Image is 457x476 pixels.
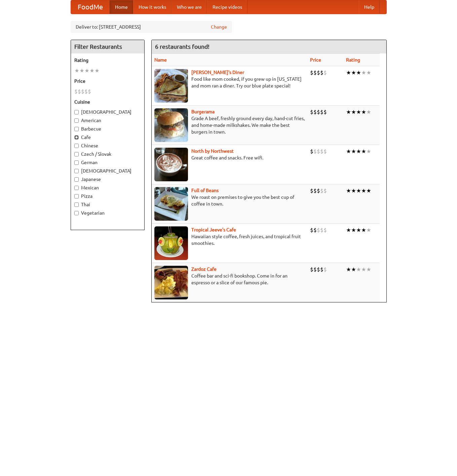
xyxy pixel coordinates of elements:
[320,148,323,155] li: $
[361,148,366,155] li: ★
[74,78,141,84] h5: Price
[346,148,351,155] li: ★
[89,67,94,74] li: ★
[74,142,141,149] label: Chinese
[155,43,210,50] ng-pluralize: 6 restaurants found!
[74,57,141,64] h5: Rating
[154,57,167,63] a: Name
[154,226,188,260] img: jeeves.jpg
[74,99,141,105] h5: Cuisine
[313,226,317,234] li: $
[356,69,361,76] li: ★
[356,187,361,194] li: ★
[320,187,323,194] li: $
[81,88,84,95] li: $
[317,108,320,116] li: $
[323,187,327,194] li: $
[317,266,320,273] li: $
[366,187,371,194] li: ★
[74,110,79,114] input: [DEMOGRAPHIC_DATA]
[191,70,244,75] a: [PERSON_NAME]'s Diner
[110,0,133,14] a: Home
[191,109,215,114] a: Burgerama
[351,108,356,116] li: ★
[317,148,320,155] li: $
[323,266,327,273] li: $
[71,40,144,53] h4: Filter Restaurants
[356,226,361,234] li: ★
[313,266,317,273] li: $
[323,226,327,234] li: $
[346,57,360,63] a: Rating
[74,144,79,148] input: Chinese
[320,69,323,76] li: $
[74,177,79,182] input: Japanese
[74,67,79,74] li: ★
[310,266,313,273] li: $
[317,226,320,234] li: $
[74,186,79,190] input: Mexican
[211,24,227,30] a: Change
[154,76,305,89] p: Food like mom cooked, if you grew up in [US_STATE] and mom ran a diner. Try our blue plate special!
[320,226,323,234] li: $
[154,233,305,247] p: Hawaiian style coffee, fresh juices, and tropical fruit smoothies.
[361,266,366,273] li: ★
[74,194,79,198] input: Pizza
[88,88,91,95] li: $
[346,226,351,234] li: ★
[366,148,371,155] li: ★
[74,118,79,123] input: American
[74,117,141,124] label: American
[310,108,313,116] li: $
[356,108,361,116] li: ★
[313,108,317,116] li: $
[79,67,84,74] li: ★
[191,266,217,272] b: Zardoz Cafe
[191,227,236,232] a: Tropical Jeeve's Cafe
[74,125,141,132] label: Barbecue
[154,187,188,221] img: beans.jpg
[346,187,351,194] li: ★
[74,135,79,140] input: Cafe
[361,187,366,194] li: ★
[71,0,110,14] a: FoodMe
[366,226,371,234] li: ★
[320,108,323,116] li: $
[74,159,141,166] label: German
[320,266,323,273] li: $
[74,184,141,191] label: Mexican
[356,266,361,273] li: ★
[94,67,100,74] li: ★
[317,187,320,194] li: $
[366,69,371,76] li: ★
[313,69,317,76] li: $
[313,148,317,155] li: $
[346,69,351,76] li: ★
[154,148,188,181] img: north.jpg
[154,194,305,207] p: We roast on premises to give you the best cup of coffee in town.
[74,109,141,115] label: [DEMOGRAPHIC_DATA]
[74,176,141,183] label: Japanese
[74,152,79,156] input: Czech / Slovak
[356,148,361,155] li: ★
[154,108,188,142] img: burgerama.jpg
[74,134,141,141] label: Cafe
[323,108,327,116] li: $
[74,168,141,174] label: [DEMOGRAPHIC_DATA]
[366,266,371,273] li: ★
[154,154,305,161] p: Great coffee and snacks. Free wifi.
[84,67,89,74] li: ★
[74,201,141,208] label: Thai
[78,88,81,95] li: $
[310,148,313,155] li: $
[310,57,321,63] a: Price
[191,148,234,154] a: North by Northwest
[154,69,188,103] img: sallys.jpg
[361,69,366,76] li: ★
[191,188,219,193] a: Full of Beans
